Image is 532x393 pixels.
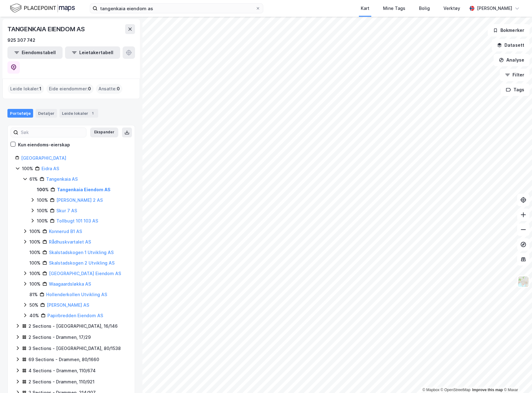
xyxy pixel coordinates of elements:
[7,24,86,34] div: TANGENKAIA EIENDOM AS
[7,37,35,44] div: 925 307 742
[29,175,38,183] div: 61%
[46,292,107,297] a: Hollenderkollen Utvikling AS
[28,345,121,352] div: 3 Sections - [GEOGRAPHIC_DATA], 80/1538
[18,141,70,149] div: Kun eiendoms-eierskap
[8,84,44,94] div: Leide lokaler :
[49,281,91,287] a: Waagaardsløkka AS
[18,128,86,137] input: Søk
[28,322,118,330] div: 2 Sections - [GEOGRAPHIC_DATA], 16/146
[422,388,439,392] a: Mapbox
[7,46,63,59] button: Eiendomstabell
[49,239,91,244] a: Rådhuskvartalet AS
[477,5,512,12] div: [PERSON_NAME]
[28,378,94,386] div: 2 Sections - Drammen, 110/921
[488,24,530,37] button: Bokmerker
[22,165,33,172] div: 100%
[501,363,532,393] div: Kontrollprogram for chat
[419,5,430,12] div: Bolig
[88,85,91,93] span: 0
[28,367,96,374] div: 4 Sections - Drammen, 110/674
[56,197,103,203] a: [PERSON_NAME] 2 AS
[29,270,41,277] div: 100%
[47,313,103,318] a: Papirbredden Eiendom AS
[36,109,57,118] div: Detaljer
[49,229,82,234] a: Konnerud B1 AS
[39,85,41,93] span: 1
[501,363,532,393] iframe: Chat Widget
[65,46,120,59] button: Leietakertabell
[28,334,91,341] div: 2 Sections - Drammen, 17/29
[29,280,41,288] div: 100%
[96,84,122,94] div: Ansatte :
[57,187,111,192] a: Tangenkaia Eiendom AS
[29,312,39,319] div: 40%
[49,260,115,266] a: Skalstadskogen 2 Utvikling AS
[37,186,49,193] div: 100%
[443,5,460,12] div: Verktøy
[361,5,369,12] div: Kart
[7,109,33,118] div: Portefølje
[49,271,121,276] a: [GEOGRAPHIC_DATA] Eiendom AS
[46,84,94,94] div: Eide eiendommer :
[89,110,96,116] div: 1
[37,196,48,204] div: 100%
[46,176,78,182] a: Tangenkaia AS
[90,127,118,137] button: Ekspander
[29,228,41,235] div: 100%
[494,54,530,66] button: Analyse
[383,5,405,12] div: Mine Tags
[98,4,255,13] input: Søk på adresse, matrikkel, gårdeiere, leietakere eller personer
[117,85,120,93] span: 0
[49,250,114,255] a: Skalstadskogen 1 Utvikling AS
[37,217,48,225] div: 100%
[37,207,48,214] div: 100%
[28,356,99,363] div: 69 Sections - Drammen, 80/1660
[492,39,530,51] button: Datasett
[441,388,471,392] a: OpenStreetMap
[29,249,41,256] div: 100%
[56,208,77,213] a: Skur 7 AS
[56,218,98,223] a: Tollbugt 101 103 AS
[501,84,530,96] button: Tags
[10,3,75,14] img: logo.f888ab2527a4732fd821a326f86c7f29.svg
[47,302,89,308] a: [PERSON_NAME] AS
[500,69,530,81] button: Filter
[517,276,529,287] img: Z
[29,259,41,267] div: 100%
[21,155,66,161] a: [GEOGRAPHIC_DATA]
[41,166,59,171] a: Eidra AS
[29,301,38,309] div: 50%
[29,291,38,298] div: 81%
[29,238,41,246] div: 100%
[472,388,503,392] a: Improve this map
[59,109,98,118] div: Leide lokaler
